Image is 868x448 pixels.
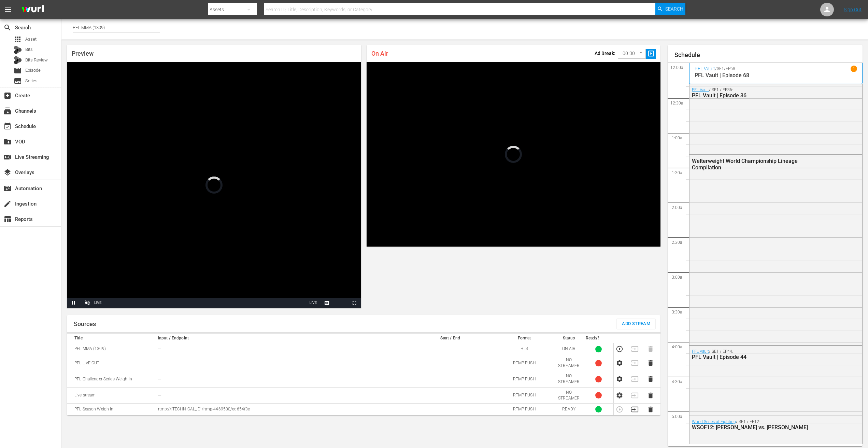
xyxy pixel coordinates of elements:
div: Video Player [67,62,361,308]
div: Bits Review [14,56,22,64]
button: Captions [320,298,334,308]
div: PFL Vault | Episode 44 [692,354,826,360]
div: PFL Vault | Episode 36 [692,92,826,99]
span: VOD [3,138,12,146]
th: Title [67,334,156,343]
td: RTMP PUSH [495,371,554,387]
th: Format [495,334,554,343]
a: Sign Out [844,7,862,12]
td: --- [156,371,406,387]
span: Episode [25,67,41,74]
td: --- [156,343,406,355]
td: RTMP PUSH [495,387,554,403]
th: Status [554,334,584,343]
td: NO STREAMER [554,371,584,387]
div: Video Player [367,62,661,247]
button: Preview Stream [616,345,623,353]
span: Channels [3,107,12,115]
button: Add Stream [617,319,655,329]
button: Unmute [81,298,94,308]
td: NO STREAMER [554,387,584,403]
span: Reports [3,215,12,223]
p: rtmp://[TECHNICAL_ID]/rtmp-4469530/ed654f3e [158,406,404,412]
span: Preview [72,50,94,57]
span: On Air [371,50,388,57]
span: Bits Review [25,57,48,64]
p: / [715,66,717,71]
a: PFL Vault [692,349,709,354]
span: Asset [14,35,22,43]
td: PFL Challenger Series Weigh In [67,371,156,387]
a: World Series of Fighting [692,419,736,424]
button: Delete [647,375,654,383]
div: / SE1 / EP36: [692,87,826,99]
button: Delete [647,392,654,399]
td: HLS [495,343,554,355]
button: Pause [67,298,81,308]
span: Search [3,24,12,32]
th: Ready? [584,334,613,343]
td: ON AIR [554,343,584,355]
button: Search [655,3,685,15]
p: PFL Vault | Episode 68 [695,72,857,79]
p: 1 [853,66,855,71]
span: Automation [3,184,12,193]
button: Fullscreen [347,298,361,308]
a: PFL Vault [695,66,715,71]
span: Schedule [3,122,12,130]
div: 00:30 [618,47,646,60]
button: Delete [647,359,654,367]
span: Add Stream [622,320,650,328]
button: Seek to live, currently playing live [307,298,320,308]
td: READY [554,403,584,415]
span: Ingestion [3,200,12,208]
img: ans4CAIJ8jUAAAAAAAAAAAAAAAAAAAAAAAAgQb4GAAAAAAAAAAAAAAAAAAAAAAAAJMjXAAAAAAAAAAAAAAAAAAAAAAAAgAT5G... [16,2,49,18]
div: Welterweight World Championship Lineage Compilation [692,158,826,171]
p: SE1 / [717,66,726,71]
td: PFL Season Weigh In [67,403,156,415]
div: LIVE [94,298,102,308]
td: RTMP PUSH [495,403,554,415]
span: Series [14,77,22,85]
div: / SE1 / EP12: [692,419,826,431]
span: Create [3,92,12,100]
td: PFL LIVE CUT [67,355,156,371]
td: RTMP PUSH [495,355,554,371]
span: Bits [25,46,33,53]
span: menu [4,5,12,14]
span: Overlays [3,168,12,177]
button: Configure [616,359,623,367]
th: Start / End [405,334,495,343]
span: Search [665,3,683,15]
td: Live stream [67,387,156,403]
div: WSOF12: [PERSON_NAME] vs. [PERSON_NAME] [692,424,826,431]
h1: Sources [74,321,96,327]
th: Input / Endpoint [156,334,406,343]
span: Series [25,78,38,84]
span: Episode [14,67,22,75]
button: Picture-in-Picture [334,298,347,308]
h1: Schedule [674,52,863,58]
p: EP68 [726,66,735,71]
p: Ad Break: [595,51,615,56]
td: --- [156,355,406,371]
span: slideshow_sharp [647,50,655,58]
span: Live Streaming [3,153,12,161]
button: Configure [616,375,623,383]
span: Asset [25,36,37,43]
div: Bits [14,46,22,54]
td: NO STREAMER [554,355,584,371]
a: PFL Vault [692,87,709,92]
button: Transition [631,406,639,413]
button: Delete [647,406,654,413]
button: Configure [616,392,623,399]
span: LIVE [310,301,317,305]
td: --- [156,387,406,403]
div: / SE1 / EP44: [692,349,826,360]
td: PFL MMA (1309) [67,343,156,355]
